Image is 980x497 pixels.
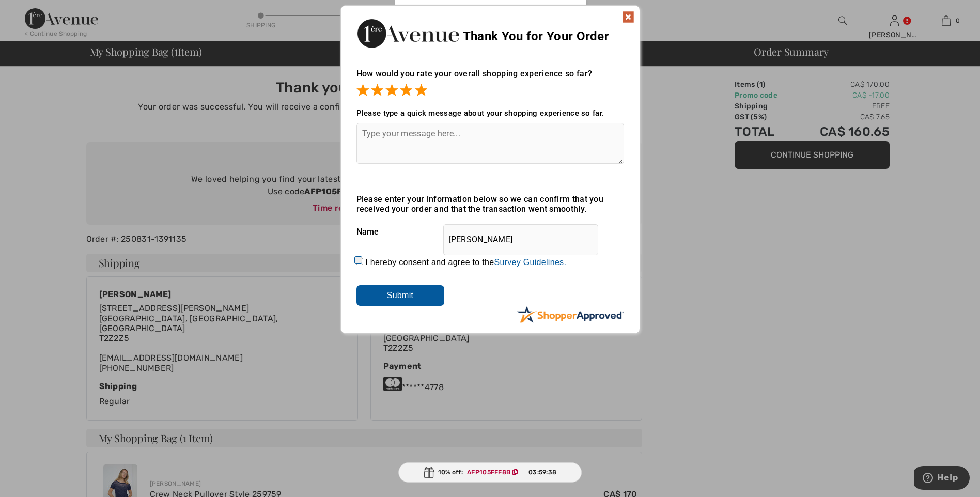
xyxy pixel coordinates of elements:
[356,219,624,245] div: Name
[424,467,434,478] img: Gift.svg
[467,469,510,476] ins: AFP105FFF8B
[365,258,566,267] label: I hereby consent and agree to the
[356,58,624,98] div: How would you rate your overall shopping experience so far?
[356,16,460,51] img: Thank You for Your Order
[23,7,44,17] span: Help
[356,285,444,306] input: Submit
[356,108,624,118] div: Please type a quick message about your shopping experience so far.
[494,258,566,267] a: Survey Guidelines.
[622,11,634,23] img: x
[398,462,582,483] div: 10% off:
[528,468,556,477] span: 03:59:38
[356,194,624,214] div: Please enter your information below so we can confirm that you received your order and that the t...
[463,29,609,43] span: Thank You for Your Order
